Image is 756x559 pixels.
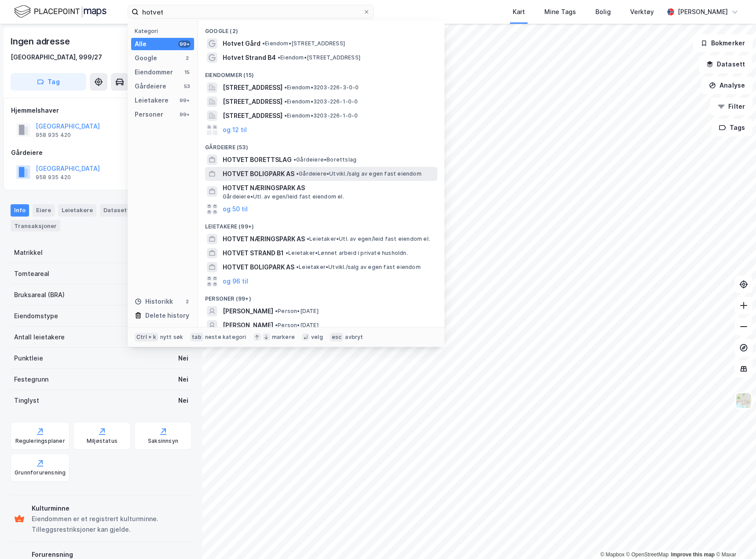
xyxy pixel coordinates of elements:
img: Z [735,392,752,409]
div: Datasett [100,204,133,217]
button: og 50 til [223,204,248,214]
div: Saksinnsyn [148,438,178,445]
span: Hotvet Strand B4 [223,52,276,63]
div: Personer [135,109,163,120]
div: Leietakere [58,204,96,217]
div: Historikk [135,296,173,307]
div: 99+ [178,40,191,48]
span: • [294,156,296,163]
div: Kontrollprogram for chat [712,517,756,559]
div: Alle [135,39,147,49]
div: 2 [183,298,191,305]
div: Punktleie [14,353,43,364]
a: Mapbox [600,552,624,558]
span: HOTVET NÆRINGSPARK AS [223,234,305,244]
div: Gårdeiere [135,81,166,92]
div: 2 [183,55,191,62]
div: Verktøy [630,7,654,17]
div: 958 935 420 [36,132,71,139]
div: 99+ [178,111,191,118]
div: [PERSON_NAME] [678,7,728,17]
button: og 96 til [223,276,248,287]
span: Leietaker • Utl. av egen/leid fast eiendom el. [307,235,430,243]
span: Eiendom • 3203-226-1-0-0 [284,98,358,105]
div: Eiendommen er et registrert kulturminne. Tilleggsrestriksjoner kan gjelde. [32,514,188,535]
span: • [284,84,287,91]
button: Filter [710,98,752,115]
span: • [296,170,299,177]
div: Bruksareal (BRA) [14,290,65,300]
div: velg [311,334,323,341]
div: Miljøstatus [87,438,117,445]
span: [STREET_ADDRESS] [223,96,283,107]
button: Bokmerker [693,34,752,52]
div: Nei [178,395,188,406]
div: Eiendommer (15) [198,65,444,81]
div: Eiendommer [135,67,173,77]
img: logo.f888ab2527a4732fd821a326f86c7f29.svg [14,4,106,19]
div: Gårdeiere (53) [198,137,444,153]
div: tab [190,333,203,342]
div: Ctrl + k [135,333,158,342]
div: Ingen adresse [11,34,71,48]
a: OpenStreetMap [626,552,669,558]
div: neste kategori [205,334,246,341]
div: Reguleringsplaner [15,438,65,445]
span: Leietaker • Lønnet arbeid i private husholdn. [286,250,408,257]
span: [PERSON_NAME] [223,306,273,316]
div: Nei [178,374,188,385]
span: HOTVET BOLIGPARK AS [223,169,294,179]
span: Leietaker • Utvikl./salg av egen fast eiendom [296,264,421,271]
div: Hjemmelshaver [11,105,191,116]
div: Matrikkel [14,247,43,258]
span: [STREET_ADDRESS] [223,82,283,93]
div: nytt søk [160,334,183,341]
div: Eiere [33,204,55,217]
div: Google [135,53,157,63]
div: Kategori [135,28,194,34]
span: • [262,40,265,47]
span: • [275,308,278,314]
button: og 12 til [223,125,247,135]
div: Tinglyst [14,395,39,406]
div: Kulturminne [32,503,188,514]
span: Gårdeiere • Utl. av egen/leid fast eiendom el. [223,193,344,200]
a: Improve this map [671,552,715,558]
div: Grunnforurensning [15,469,66,476]
button: Tags [712,119,752,136]
span: HOTVET STRAND B1 [223,248,284,258]
div: Mine Tags [544,7,576,17]
span: Gårdeiere • Borettslag [294,156,356,163]
span: Gårdeiere • Utvikl./salg av egen fast eiendom [296,170,422,177]
span: • [284,112,287,119]
span: Eiendom • [STREET_ADDRESS] [278,54,360,61]
div: [GEOGRAPHIC_DATA], 999/27 [11,52,102,63]
span: HOTVET BORETTSLAG [223,154,292,165]
div: Antall leietakere [14,332,65,342]
div: Nei [178,353,188,364]
span: Eiendom • [STREET_ADDRESS] [262,40,345,47]
span: [PERSON_NAME] [223,320,273,331]
div: avbryt [345,334,363,341]
div: Leietakere (99+) [198,216,444,232]
button: Datasett [699,55,752,73]
span: Eiendom • 3203-226-3-0-0 [284,84,359,91]
div: Tomteareal [14,268,49,279]
button: Tag [11,73,86,91]
div: Leietakere [135,95,169,106]
span: Hotvet Gård [223,38,261,49]
span: • [278,54,280,61]
span: Person • [DATE] [275,308,319,315]
div: Kart [513,7,525,17]
div: Google (2) [198,21,444,37]
div: 15 [183,69,191,76]
div: 958 935 420 [36,174,71,181]
span: HOTVET BOLIGPARK AS [223,262,294,272]
button: Analyse [701,77,752,94]
iframe: Chat Widget [712,517,756,559]
div: Bolig [595,7,611,17]
span: Person • [DATE] [275,322,319,329]
div: 99+ [178,97,191,104]
span: • [275,322,278,328]
span: • [307,235,309,242]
